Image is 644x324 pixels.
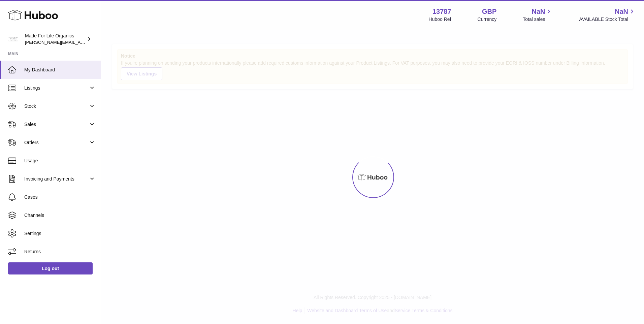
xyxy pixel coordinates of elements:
span: Cases [24,194,96,200]
span: AVAILABLE Stock Total [579,16,636,23]
span: Invoicing and Payments [24,176,89,182]
div: Made For Life Organics [25,33,86,45]
span: Listings [24,85,89,91]
span: Orders [24,139,89,146]
strong: GBP [482,7,496,16]
span: [PERSON_NAME][EMAIL_ADDRESS][PERSON_NAME][DOMAIN_NAME] [25,39,171,45]
a: Log out [8,262,93,274]
span: Sales [24,121,89,128]
span: Total sales [523,16,553,23]
img: geoff.winwood@madeforlifeorganics.com [8,34,18,44]
span: Returns [24,249,96,255]
span: Channels [24,212,96,219]
span: NaN [532,7,545,16]
span: Settings [24,230,96,237]
div: Huboo Ref [429,16,451,23]
span: Stock [24,103,89,109]
a: NaN Total sales [523,7,553,23]
a: NaN AVAILABLE Stock Total [579,7,636,23]
div: Currency [478,16,497,23]
span: NaN [615,7,628,16]
span: My Dashboard [24,67,96,73]
span: Usage [24,158,96,164]
strong: 13787 [432,7,451,16]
